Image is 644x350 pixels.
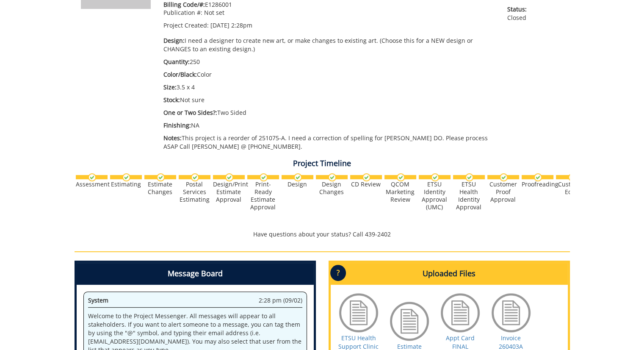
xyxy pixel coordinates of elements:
[556,181,588,196] div: Customer Edits
[110,181,142,188] div: Estimating
[163,70,197,78] span: Color/Black:
[163,83,177,91] span: Size:
[88,296,108,304] span: System
[179,181,210,203] div: Postal Services Estimating
[507,5,563,14] span: Status:
[259,296,302,305] span: 2:28 pm (09/02)
[534,173,542,181] img: checkmark
[163,36,495,53] p: I need a designer to create new art, or make changes to existing art. (Choose this for a NEW desi...
[328,173,336,181] img: checkmark
[419,181,451,211] div: ETSU Identity Approval (UMC)
[76,181,108,188] div: Assessment
[163,96,495,104] p: Not sure
[77,263,314,285] h4: Message Board
[144,181,176,196] div: Estimate Changes
[191,173,199,181] img: checkmark
[122,173,130,181] img: checkmark
[163,8,202,17] span: Publication #:
[163,36,185,44] span: Design:
[88,173,96,181] img: checkmark
[163,134,182,142] span: Notes:
[431,173,439,181] img: checkmark
[384,181,416,203] div: QCOM Marketing Review
[316,181,348,196] div: Design Changes
[282,181,313,188] div: Design
[330,265,346,281] p: ?
[453,181,485,211] div: ETSU Health Identity Approval
[163,96,180,104] span: Stock:
[362,173,370,181] img: checkmark
[163,121,495,130] p: NA
[163,0,495,9] p: E1286001
[75,159,570,168] h4: Project Timeline
[163,58,495,66] p: 250
[507,5,563,22] p: Closed
[247,181,279,211] div: Print-Ready Estimate Approval
[163,21,209,29] span: Project Created:
[260,173,268,181] img: checkmark
[294,173,302,181] img: checkmark
[397,173,405,181] img: checkmark
[210,21,252,29] span: [DATE] 2:28pm
[163,0,205,8] span: Billing Code/#:
[487,181,519,203] div: Customer Proof Approval
[75,230,570,239] p: Have questions about your status? Call 439-2402
[213,181,245,203] div: Design/Print Estimate Approval
[163,121,191,129] span: Finishing:
[568,173,576,181] img: checkmark
[331,263,568,285] h4: Uploaded Files
[163,83,495,92] p: 3.5 x 4
[465,173,473,181] img: checkmark
[163,70,495,79] p: Color
[163,134,495,151] p: This project is a reorder of 251075-A. I need a correction of spelling for [PERSON_NAME] DO. Plea...
[157,173,165,181] img: checkmark
[350,181,382,188] div: CD Review
[225,173,233,181] img: checkmark
[500,173,508,181] img: checkmark
[163,108,495,117] p: Two Sided
[163,58,190,66] span: Quantity:
[163,108,217,117] span: One or Two Sides?:
[204,8,224,17] span: Not set
[522,181,553,188] div: Proofreading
